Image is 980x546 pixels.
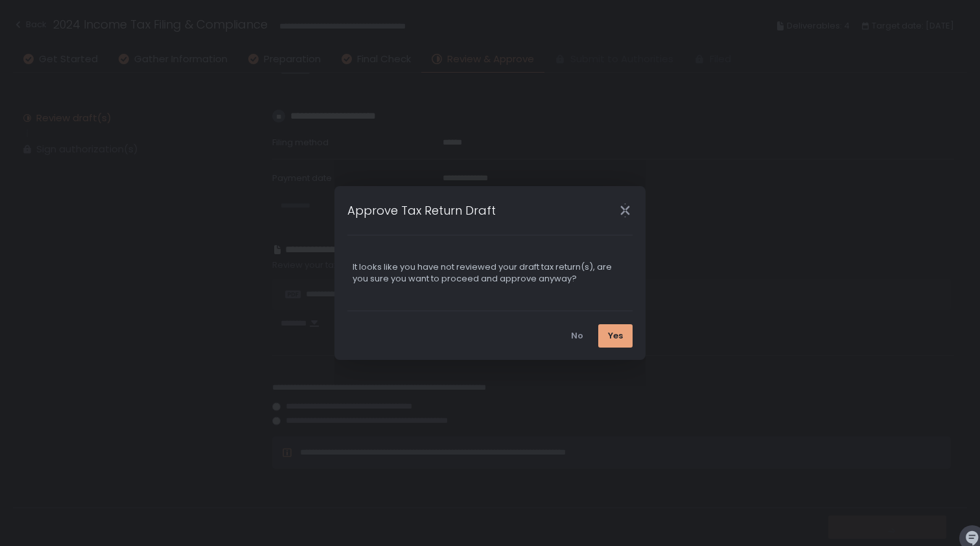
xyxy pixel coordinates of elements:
[347,202,496,219] h1: Approve Tax Return Draft
[604,203,646,218] div: Close
[353,261,627,285] div: It looks like you have not reviewed your draft tax return(s), are you sure you want to proceed an...
[561,324,593,348] button: No
[608,330,623,342] div: Yes
[571,330,583,342] div: No
[598,324,633,348] button: Yes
